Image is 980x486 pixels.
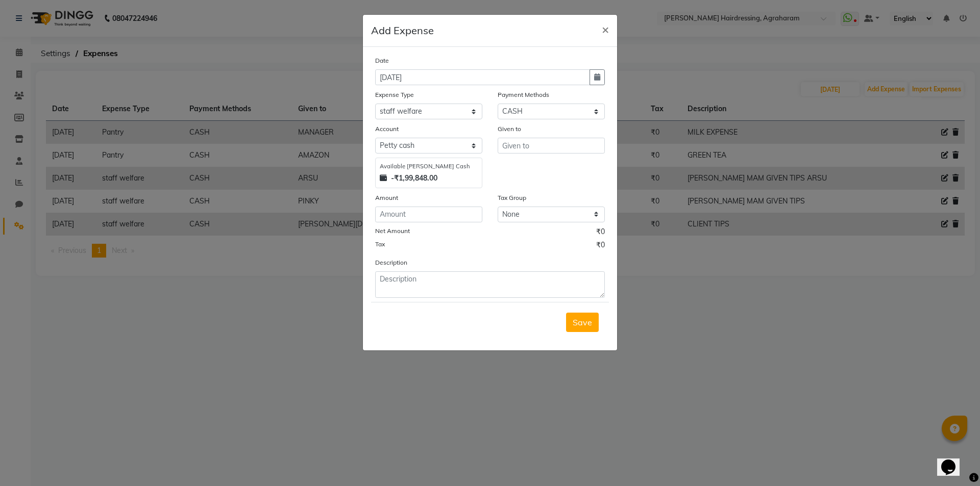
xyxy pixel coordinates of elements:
span: Save [573,317,592,327]
input: Amount [375,207,482,222]
label: Expense Type [375,90,414,99]
label: Payment Methods [498,90,549,99]
button: Save [566,313,599,332]
label: Net Amount [375,226,410,236]
button: Close [594,15,617,43]
label: Description [375,258,407,267]
span: × [602,21,609,37]
div: Available [PERSON_NAME] Cash [380,162,478,171]
label: Amount [375,193,398,202]
span: ₹0 [596,240,605,253]
label: Tax Group [498,193,526,202]
label: Tax [375,240,385,249]
label: Account [375,124,399,134]
label: Given to [498,124,521,134]
span: ₹0 [596,226,605,240]
iframe: chat widget [937,445,970,476]
input: Given to [498,138,605,154]
h5: Add Expense [371,23,434,38]
label: Date [375,56,389,65]
strong: -₹1,99,848.00 [391,173,437,184]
